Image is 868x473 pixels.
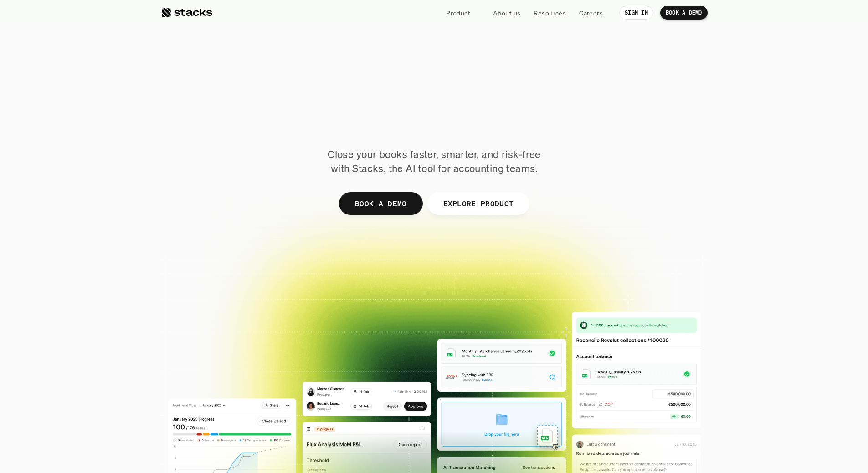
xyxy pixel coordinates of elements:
[427,192,529,215] a: EXPLORE PRODUCT
[660,6,708,20] a: BOOK A DEMO
[619,6,653,20] a: SIGN IN
[488,5,526,21] a: About us
[339,192,422,215] a: BOOK A DEMO
[493,8,520,18] p: About us
[574,5,608,21] a: Careers
[534,8,566,18] p: Resources
[528,5,571,21] a: Resources
[446,8,470,18] p: Product
[443,197,514,210] p: EXPLORE PRODUCT
[354,197,406,210] p: BOOK A DEMO
[320,100,548,141] span: Reimagined.
[342,55,499,96] span: financial
[666,10,702,16] p: BOOK A DEMO
[579,8,603,18] p: Careers
[625,10,648,16] p: SIGN IN
[320,147,548,176] p: Close your books faster, smarter, and risk-free with Stacks, the AI tool for accounting teams.
[507,56,607,97] span: close.
[262,55,334,96] span: The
